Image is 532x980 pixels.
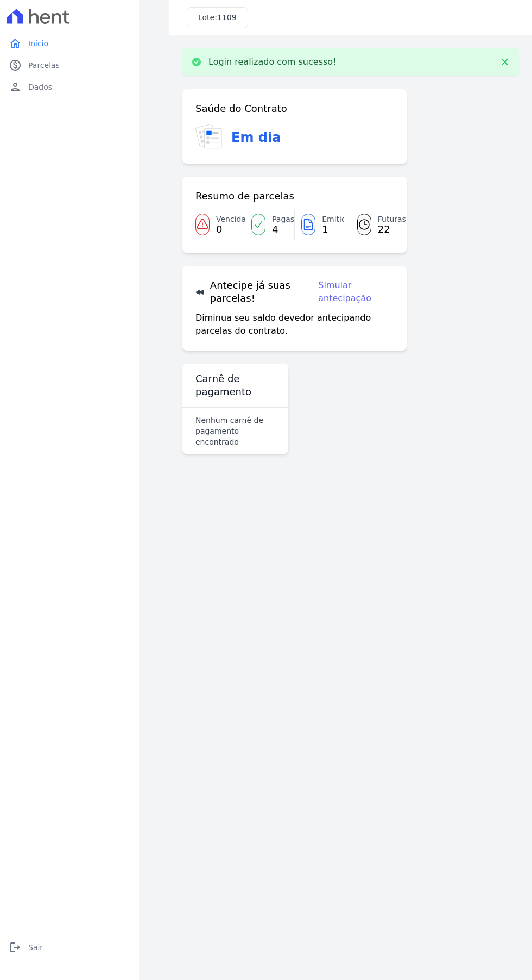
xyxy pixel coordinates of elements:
a: personDados [4,76,135,98]
h3: Saúde do Contrato [195,102,287,115]
span: Pagas [272,214,294,225]
h3: Resumo de parcelas [195,190,294,203]
span: Início [28,38,48,49]
p: Diminua seu saldo devedor antecipando parcelas do contrato. [195,311,394,338]
a: Futuras 22 [344,209,394,240]
span: Dados [28,82,52,92]
i: logout [9,941,22,954]
span: Futuras [378,214,406,225]
span: 1 [322,225,355,234]
span: Vencidas [216,214,250,225]
h3: Antecipe já suas parcelas! [195,279,318,305]
h3: Em dia [231,128,281,147]
i: home [9,37,22,50]
span: Emitidas [322,214,355,225]
i: person [9,80,22,93]
a: logoutSair [4,937,135,958]
a: Emitidas 1 [295,209,344,240]
span: Parcelas [28,60,60,71]
span: 1109 [217,13,237,22]
span: 4 [272,225,294,234]
a: Simular antecipação [318,279,394,305]
a: homeInício [4,33,135,54]
p: Login realizado com sucesso! [208,57,337,67]
span: 22 [378,225,406,234]
a: Vencidas 0 [195,209,245,240]
a: Pagas 4 [245,209,295,240]
i: paid [9,59,22,72]
p: Nenhum carnê de pagamento encontrado [195,415,275,447]
h3: Carnê de pagamento [195,372,275,398]
span: Sair [28,942,43,953]
a: paidParcelas [4,54,135,76]
h3: Lote: [198,12,237,23]
span: 0 [216,225,250,234]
